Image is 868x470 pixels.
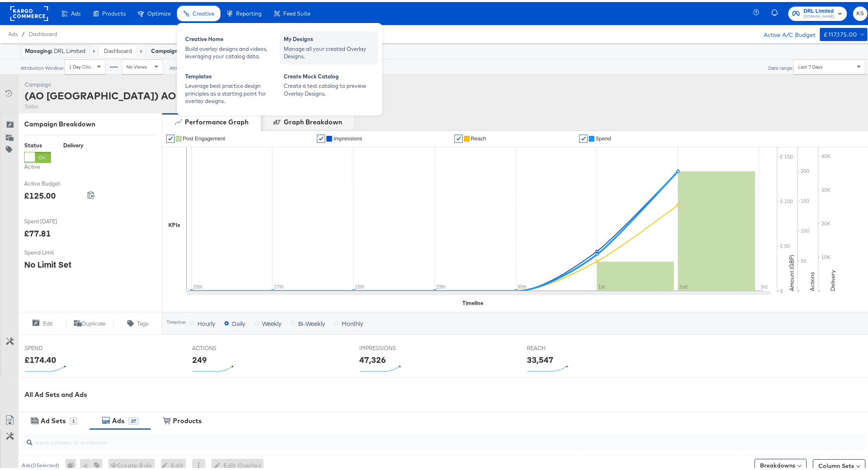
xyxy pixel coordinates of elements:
[24,161,51,169] label: Active
[857,7,864,16] span: KS
[236,8,262,15] span: Reporting
[66,316,114,326] button: Duplicate
[808,270,816,289] text: Actions
[20,63,64,69] div: Attribution Window:
[804,11,835,18] span: [DOMAIN_NAME]
[22,460,59,467] div: Ads ( 0 Selected)
[25,342,86,350] span: SPEND
[82,318,106,326] span: Duplicate
[853,5,868,19] button: KS
[24,225,51,237] div: £77.81
[173,414,202,424] div: Products
[360,342,421,350] span: IMPRESSIONS
[471,133,487,140] span: Reach
[25,101,379,108] div: Sales
[317,133,325,141] a: ✔
[24,257,71,268] div: No Limit Set
[596,133,611,140] span: Spend
[262,317,281,326] span: Weekly
[185,115,248,125] div: Performance Graph
[798,62,823,68] span: Last 7 Days
[298,317,325,326] span: Bi-Weekly
[820,26,868,39] button: £117,175.00
[360,352,386,364] div: 47,326
[169,63,205,69] div: Attribution time:
[25,46,53,52] strong: Managing:
[147,8,171,15] span: Optimize
[829,268,836,289] text: Delivery
[527,342,588,350] span: REACH
[8,29,18,35] span: Ads
[283,8,310,15] span: Feed Suite
[25,79,379,87] div: Campaign
[755,457,807,470] button: Breakdowns
[69,62,96,68] span: 1 Day Clicks
[333,133,362,140] span: Impressions
[455,133,463,141] a: ✔
[804,5,835,14] span: DRL Limited
[71,8,80,15] span: Ads
[43,318,53,326] span: Edit
[32,429,788,445] input: Search Ad Name, ID or Objective
[342,317,363,326] span: Monthly
[18,316,66,326] button: Edit
[18,29,29,35] span: /
[24,188,56,199] div: £125.00
[284,115,342,125] div: Graph Breakdown
[114,316,162,326] button: Tags
[24,178,86,186] span: Active Budget
[24,140,51,147] div: Status
[527,352,553,364] div: 33,547
[25,87,379,101] div: (AO [GEOGRAPHIC_DATA]) AO Big Deals Value Conversions (Incremental)
[579,133,588,141] a: ✔
[104,45,132,53] a: Dashboard
[129,415,138,423] div: 37
[788,5,847,19] button: DRL Limited[DOMAIN_NAME]
[168,219,180,227] div: KPIs
[102,8,126,15] span: Products
[63,140,83,147] div: Delivery
[193,8,214,15] span: Creative
[462,297,483,305] div: Timeline
[25,352,56,364] div: £174.40
[192,352,207,364] div: 249
[112,414,124,424] div: Ads
[192,342,254,350] span: ACTIONS
[755,26,816,38] div: Active A/C Budget
[137,318,149,326] span: Tags
[41,414,66,424] div: Ad Sets
[70,415,77,423] div: 1
[232,317,245,326] span: Daily
[65,457,80,470] div: 0
[29,29,57,35] a: Dashboard
[166,317,187,323] div: Timeline:
[24,216,86,223] span: Spent [DATE]
[183,133,225,140] span: Post Engagement
[197,317,215,326] span: Hourly
[126,62,147,68] span: No Views
[151,46,204,52] strong: Campaign Overview:
[25,45,85,53] div: DRL Limited
[166,133,175,141] a: ✔
[824,28,857,38] div: £117,175.00
[768,63,794,69] div: Date range:
[24,247,86,254] span: Spend Limit
[788,253,795,289] text: Amount (GBP)
[24,117,156,127] div: Campaign Breakdown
